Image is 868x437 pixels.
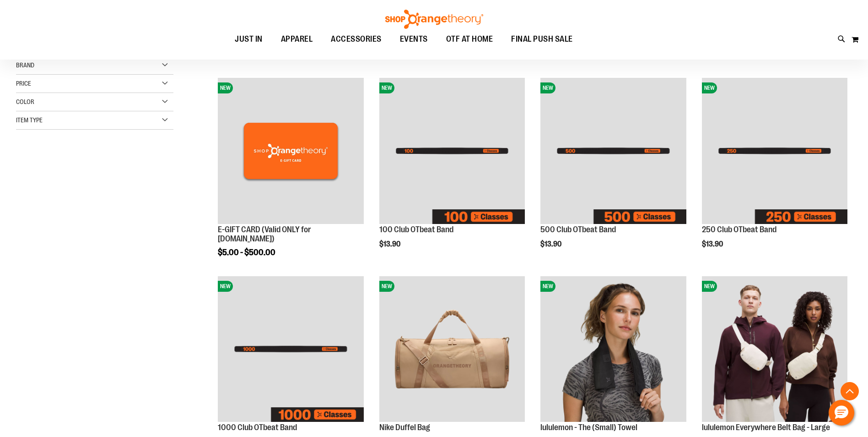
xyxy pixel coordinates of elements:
[213,73,368,280] div: product
[437,29,502,50] a: OTF AT HOME
[379,423,430,432] a: Nike Duffel Bag
[391,29,437,50] a: EVENTS
[540,240,563,248] span: $13.90
[702,423,830,432] a: lululemon Everywhere Belt Bag - Large
[16,98,34,105] span: Color
[235,29,263,49] span: JUST IN
[702,82,717,93] span: NEW
[322,29,391,50] a: ACCESSORIES
[16,61,34,69] span: Brand
[331,29,382,49] span: ACCESSORIES
[379,82,394,93] span: NEW
[16,116,43,124] span: Item Type
[446,29,493,49] span: OTF AT HOME
[697,73,852,267] div: product
[218,423,297,432] a: 1000 Club OTbeat Band
[702,225,776,234] a: 250 Club OTbeat Band
[540,276,686,422] img: lululemon - The (Small) Towel
[540,225,616,234] a: 500 Club OTbeat Band
[829,400,854,426] button: Hello, have a question? Let’s chat.
[702,281,717,292] span: NEW
[218,248,275,257] span: $5.00 - $500.00
[379,276,525,423] a: Nike Duffel BagNEW
[384,10,485,29] img: Shop Orangetheory
[226,29,272,49] a: JUST IN
[540,82,555,93] span: NEW
[540,281,555,292] span: NEW
[511,29,573,49] span: FINAL PUSH SALE
[218,78,363,225] a: E-GIFT CARD (Valid ONLY for ShopOrangetheory.com)NEW
[841,382,859,400] button: Back To Top
[218,281,233,292] span: NEW
[379,225,453,234] a: 100 Club OTbeat Band
[702,240,724,248] span: $13.90
[379,78,525,225] a: Image of 100 Club OTbeat BandNEW
[540,276,686,423] a: lululemon - The (Small) TowelNEW
[540,78,686,225] a: Image of 500 Club OTbeat BandNEW
[218,225,311,243] a: E-GIFT CARD (Valid ONLY for [DOMAIN_NAME])
[702,78,847,224] img: Image of 250 Club OTbeat Band
[218,276,363,422] img: Image of 1000 Club OTbeat Band
[702,78,847,225] a: Image of 250 Club OTbeat BandNEW
[536,73,690,267] div: product
[218,78,363,224] img: E-GIFT CARD (Valid ONLY for ShopOrangetheory.com)
[502,29,582,50] a: FINAL PUSH SALE
[16,80,31,87] span: Price
[540,423,637,432] a: lululemon - The (Small) Towel
[702,276,847,423] a: lululemon Everywhere Belt Bag - LargeNEW
[540,78,686,224] img: Image of 500 Club OTbeat Band
[400,29,428,49] span: EVENTS
[379,78,525,224] img: Image of 100 Club OTbeat Band
[272,29,322,50] a: APPAREL
[379,276,525,422] img: Nike Duffel Bag
[218,276,363,423] a: Image of 1000 Club OTbeat BandNEW
[702,276,847,422] img: lululemon Everywhere Belt Bag - Large
[379,240,402,248] span: $13.90
[218,82,233,93] span: NEW
[379,281,394,292] span: NEW
[375,73,529,267] div: product
[281,29,313,49] span: APPAREL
